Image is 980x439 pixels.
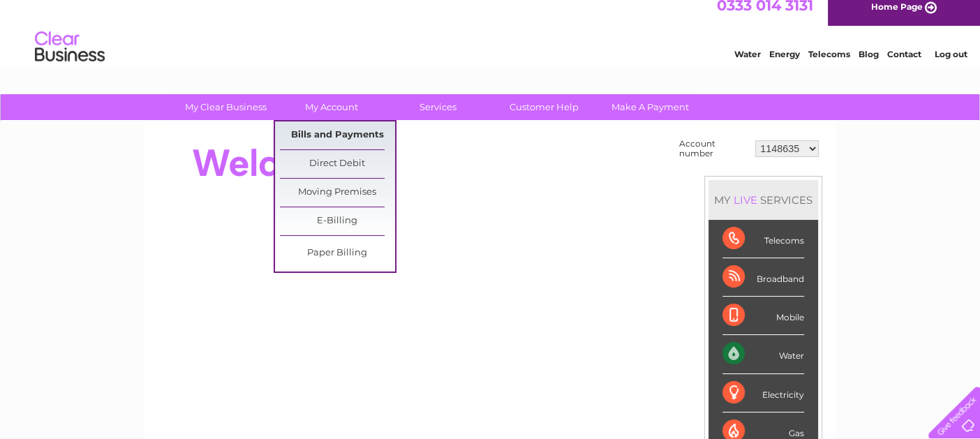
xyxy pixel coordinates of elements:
div: Electricity [722,374,804,412]
div: Broadband [722,258,804,297]
a: Services [380,94,496,120]
a: Water [734,59,761,70]
a: Direct Debit [280,150,395,178]
a: Energy [769,59,800,70]
a: Telecoms [808,59,850,70]
a: My Account [274,94,389,120]
div: Mobile [722,297,804,335]
div: Water [722,335,804,373]
a: 0333 014 3131 [717,7,813,24]
a: Blog [859,59,879,70]
a: Bills and Payments [280,121,395,149]
div: MY SERVICES [708,180,818,220]
a: Moving Premises [280,179,395,207]
img: logo.png [34,36,105,79]
div: LIVE [731,193,760,207]
a: Make A Payment [593,94,708,120]
td: Account number [676,135,752,162]
div: Telecoms [722,220,804,258]
a: E-Billing [280,207,395,235]
a: Contact [887,59,921,70]
a: Log out [934,59,967,70]
a: Customer Help [487,94,602,120]
div: Clear Business is a trading name of Verastar Limited (registered in [GEOGRAPHIC_DATA] No. 3667643... [161,8,821,68]
a: Paper Billing [280,239,395,267]
a: My Clear Business [168,94,283,120]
